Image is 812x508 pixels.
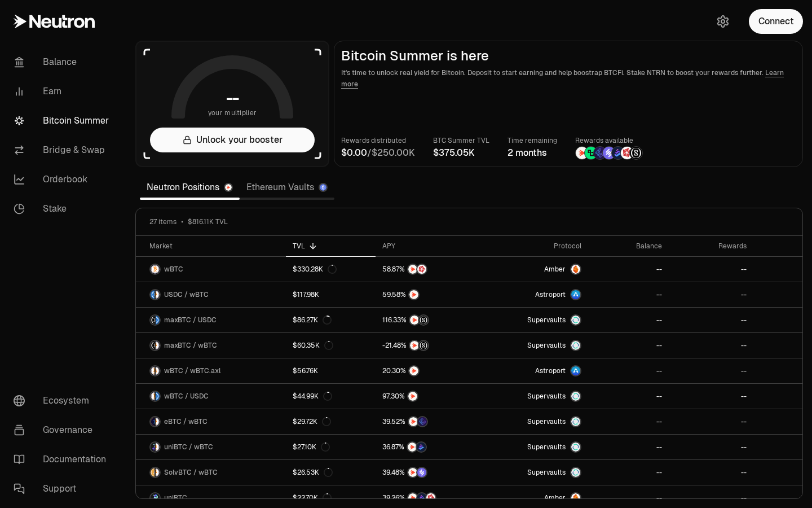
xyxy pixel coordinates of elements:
a: NTRN [376,282,483,307]
img: NTRN [409,290,418,299]
a: NTRN [376,384,483,409]
div: Market [149,242,279,251]
a: -- [588,308,669,332]
img: Mars Fragments [621,147,633,159]
img: wBTC Logo [151,265,160,274]
a: $29.72K [286,409,376,434]
img: NTRN [409,417,418,426]
img: wBTC Logo [156,341,160,350]
a: -- [588,384,669,409]
span: $816.11K TVL [188,217,228,226]
span: Supervaults [527,392,566,401]
img: NTRN [408,493,417,502]
img: NTRN [408,443,417,452]
h1: -- [226,89,239,107]
img: wBTC Logo [156,290,160,299]
span: wBTC / USDC [164,392,209,401]
img: wBTC Logo [156,468,160,477]
span: wBTC / wBTC.axl [164,366,220,375]
a: AmberAmber [483,257,588,282]
a: Governance [5,415,122,445]
a: -- [669,282,753,307]
img: Bedrock Diamonds [417,493,426,502]
a: $330.28K [286,257,376,282]
a: $60.35K [286,333,376,358]
a: $26.53K [286,460,376,485]
span: Supervaults [527,468,566,477]
a: uniBTC LogowBTC LogouniBTC / wBTC [136,435,286,459]
a: NTRNStructured Points [376,333,483,358]
a: SupervaultsSupervaults [483,333,588,358]
div: $56.76K [293,366,318,375]
a: -- [669,409,753,434]
a: $44.99K [286,384,376,409]
div: 2 months [507,146,557,160]
a: $117.98K [286,282,376,307]
a: maxBTC LogoUSDC LogomaxBTC / USDC [136,308,286,332]
img: uniBTC Logo [151,443,155,452]
img: wBTC Logo [156,417,160,426]
img: wBTC.axl Logo [156,366,160,375]
span: Supervaults [527,341,566,350]
button: Connect [749,9,803,34]
a: -- [669,257,753,282]
img: Supervaults [571,443,580,452]
span: Astroport [535,290,566,299]
p: BTC Summer TVL [433,135,489,146]
div: $86.27K [293,316,332,325]
p: Time remaining [507,135,557,146]
span: Astroport [535,366,566,375]
div: Balance [595,242,662,251]
div: $44.99K [293,392,332,401]
a: wBTC LogowBTC.axl LogowBTC / wBTC.axl [136,358,286,383]
a: $27.10K [286,435,376,459]
a: -- [669,333,753,358]
img: EtherFi Points [418,417,427,426]
span: 27 items [149,217,176,226]
span: uniBTC / wBTC [164,443,213,452]
img: maxBTC Logo [151,341,155,350]
img: SolvBTC Logo [151,468,155,477]
a: NTRN [376,358,483,383]
img: maxBTC Logo [151,316,155,325]
img: wBTC Logo [156,443,160,452]
a: Stake [5,194,122,224]
img: wBTC Logo [151,366,155,375]
a: Bridge & Swap [5,135,122,165]
button: NTRNStructured Points [382,340,476,351]
img: EtherFi Points [594,147,606,159]
a: wBTC LogoUSDC LogowBTC / USDC [136,384,286,409]
span: Supervaults [527,316,566,325]
div: $330.28K [293,265,337,274]
a: Astroport [483,358,588,383]
img: uniBTC Logo [151,493,160,502]
img: eBTC Logo [151,417,155,426]
div: $60.35K [293,341,333,350]
img: Lombard Lux [585,147,597,159]
span: SolvBTC / wBTC [164,468,218,477]
div: Rewards [676,242,747,251]
a: -- [669,308,753,332]
img: Bedrock Diamonds [417,443,426,452]
p: Rewards distributed [341,135,415,146]
span: your multiplier [208,107,257,119]
button: NTRNStructured Points [382,314,476,326]
button: NTRNBedrock DiamondsMars Fragments [382,492,476,503]
span: USDC / wBTC [164,290,209,299]
img: NTRN [408,265,417,274]
a: Astroport [483,282,588,307]
a: -- [588,409,669,434]
a: Support [5,474,122,503]
img: NTRN [408,468,417,477]
a: Balance [5,47,122,77]
img: USDC Logo [156,392,160,401]
a: $56.76K [286,358,376,383]
img: NTRN [576,147,588,159]
img: Supervaults [571,316,580,325]
img: Bedrock Diamonds [612,147,624,159]
a: SupervaultsSupervaults [483,435,588,459]
a: Orderbook [5,165,122,194]
img: Structured Points [630,147,642,159]
a: NTRNMars Fragments [376,257,483,282]
button: NTRNBedrock Diamonds [382,441,476,453]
